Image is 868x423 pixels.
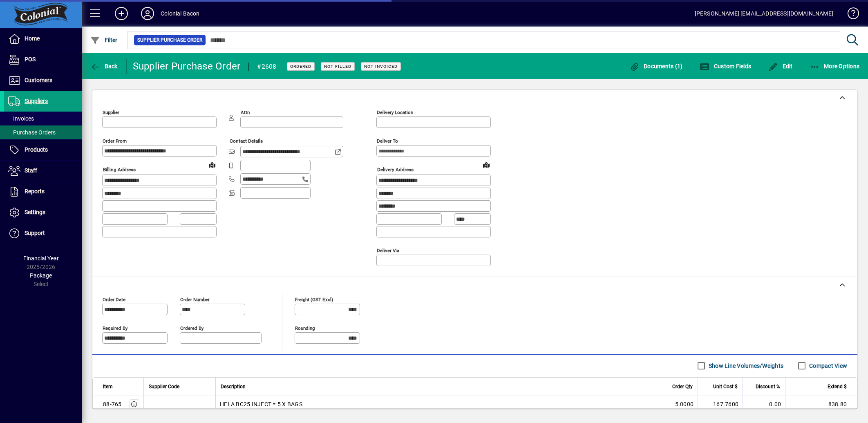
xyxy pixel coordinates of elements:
div: [PERSON_NAME] [EMAIL_ADDRESS][DOMAIN_NAME] [695,7,833,20]
a: Staff [4,161,82,181]
mat-label: Order from [103,138,127,144]
span: Custom Fields [700,63,751,69]
span: Supplier Purchase Order [137,36,202,44]
span: Financial Year [23,255,59,262]
span: Suppliers [25,98,48,104]
span: Description [221,382,246,391]
span: Item [103,382,113,391]
a: Support [4,223,82,244]
a: Invoices [4,112,82,125]
a: POS [4,49,82,70]
mat-label: Ordered by [180,325,204,331]
button: Custom Fields [698,59,753,74]
button: Add [108,6,134,21]
label: Show Line Volumes/Weights [707,362,783,370]
span: Staff [25,167,37,174]
span: Invoices [8,115,34,122]
mat-label: Rounding [295,325,315,331]
mat-label: Deliver To [377,138,398,144]
a: Purchase Orders [4,125,82,139]
span: Support [25,230,45,236]
a: Products [4,140,82,160]
mat-label: Order date [103,296,125,302]
label: Compact View [808,362,847,370]
mat-label: Attn [241,110,250,115]
div: Supplier Purchase Order [133,60,241,73]
mat-label: Order number [180,296,210,302]
button: More Options [808,59,862,74]
td: 5.0000 [665,396,698,412]
td: 167.7600 [698,396,743,412]
span: Reports [25,188,45,195]
a: Customers [4,70,82,91]
span: Ordered [290,64,311,69]
span: Not Invoiced [364,64,398,69]
span: Customers [25,77,52,83]
span: POS [25,56,36,63]
button: Back [88,59,120,74]
div: #2608 [257,60,276,73]
mat-label: Deliver via [377,247,399,253]
a: View on map [480,158,493,171]
span: More Options [810,63,860,69]
button: Profile [134,6,161,21]
a: Settings [4,202,82,223]
a: View on map [206,158,219,171]
a: Knowledge Base [841,2,858,28]
span: Documents (1) [630,63,683,69]
span: Settings [25,209,45,215]
span: Not Filled [324,64,351,69]
span: Back [90,63,118,69]
span: Discount % [756,382,780,391]
span: Order Qty [672,382,693,391]
div: 88-765 [103,400,122,408]
span: Home [25,35,40,42]
span: Supplier Code [149,382,179,391]
mat-label: Delivery Location [377,110,413,115]
mat-label: Required by [103,325,128,331]
span: Unit Cost $ [713,382,738,391]
a: Home [4,29,82,49]
span: Edit [768,63,793,69]
mat-label: Freight (GST excl) [295,296,333,302]
app-page-header-button: Back [82,59,127,74]
button: Documents (1) [628,59,685,74]
button: Edit [766,59,795,74]
td: 0.00 [743,396,785,412]
button: Filter [88,33,120,47]
span: HELA BC25 INJECT = 5 X BAGS [220,400,302,408]
span: Products [25,146,48,153]
a: Reports [4,181,82,202]
span: Package [30,272,52,279]
div: Colonial Bacon [161,7,199,20]
span: Extend $ [828,382,847,391]
td: 838.80 [785,396,857,412]
mat-label: Supplier [103,110,119,115]
span: Filter [90,37,118,43]
span: Purchase Orders [8,129,56,136]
